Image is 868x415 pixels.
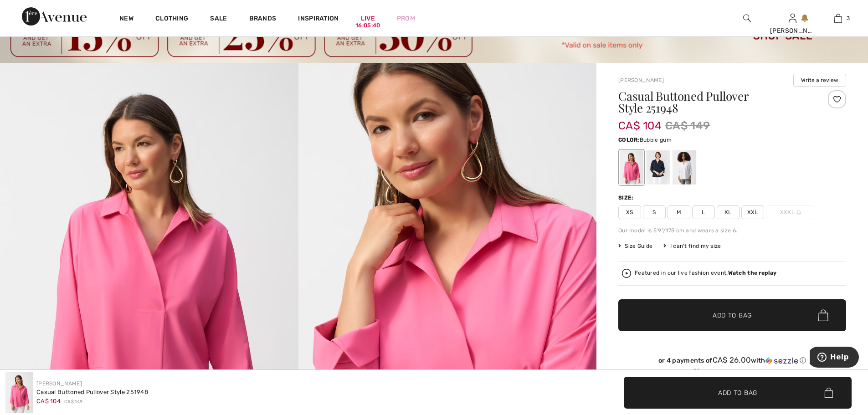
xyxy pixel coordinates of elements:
a: Clothing [155,15,188,24]
span: Color: [618,137,640,143]
span: M [668,205,690,219]
div: Size: [618,194,636,202]
span: Size Guide [618,242,652,250]
a: Prom [397,14,415,23]
img: ring-m.svg [796,210,801,215]
a: 3 [816,13,860,24]
button: Add to Bag [618,299,846,331]
span: CA$ 149 [665,118,710,134]
img: Avenue Rewards [691,368,701,380]
div: Vanilla [673,150,696,184]
iframe: Opens a widget where you can find more information [810,347,859,369]
span: XXXL [766,205,815,219]
div: I can't find my size [663,242,721,250]
img: search the website [743,13,751,24]
div: or 4 payments ofCA$ 26.00withSezzle Click to learn more about Sezzle [618,356,846,368]
span: XXL [741,205,764,219]
a: Brands [249,15,277,24]
strong: Watch the replay [728,270,777,276]
div: Featured in our live fashion event. [635,270,776,276]
h1: Casual Buttoned Pullover Style 251948 [618,90,808,114]
span: L [692,205,715,219]
span: CA$ 26.00 [713,355,751,364]
span: XL [717,205,740,219]
img: Casual Buttoned Pullover Style 251948 [5,372,33,413]
img: My Info [789,13,796,24]
a: [PERSON_NAME] [36,380,82,387]
button: Add to Bag [624,377,852,409]
span: Add to Bag [713,311,752,320]
img: Watch the replay [622,269,631,278]
span: S [643,205,666,219]
a: Live16:05:40 [361,14,375,23]
img: Bag.svg [818,309,828,321]
div: Our model is 5'9"/175 cm and wears a size 6. [618,226,846,235]
div: Casual Buttoned Pullover Style 251948 [36,388,148,397]
a: Sale [210,15,227,24]
span: Inspiration [298,15,339,24]
a: New [119,15,134,24]
span: 3 [847,14,850,22]
span: CA$ 104 [36,398,61,405]
div: [PERSON_NAME] [770,26,815,36]
div: Midnight Blue [646,150,670,184]
span: XS [618,205,641,219]
a: Sign In [789,14,796,22]
a: [PERSON_NAME] [618,77,664,83]
div: or 4 payments of with [618,356,846,365]
img: Bag.svg [824,388,833,398]
span: CA$ 149 [64,399,82,405]
img: My Bag [834,13,842,24]
img: 1ère Avenue [22,7,87,26]
span: CA$ 104 [618,110,662,132]
div: Bubble gum [620,150,643,184]
button: Write a review [793,74,846,87]
div: 16:05:40 [355,21,380,30]
span: Bubble gum [640,137,672,143]
span: Add to Bag [718,388,757,397]
img: Sezzle [765,357,798,365]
